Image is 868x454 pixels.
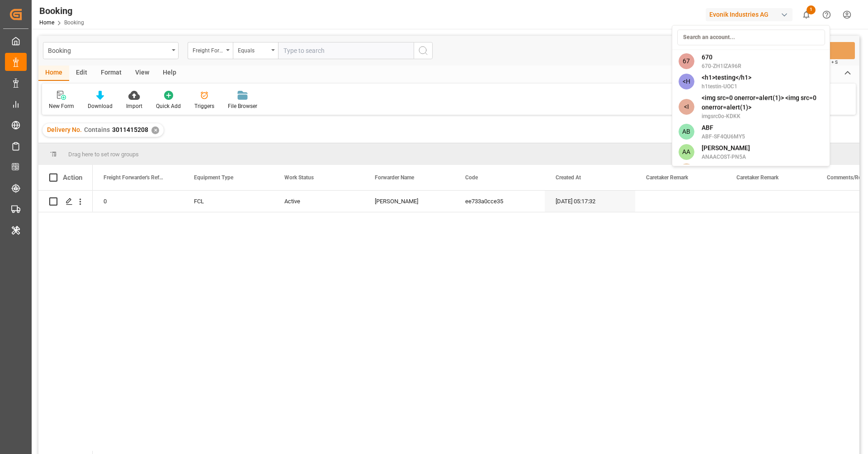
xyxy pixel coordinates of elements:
span: AA [679,144,694,160]
span: 670-ZH1IZA96R [702,62,741,70]
span: ANAACOST-PN5A [702,153,750,161]
span: [PERSON_NAME] [702,143,750,153]
span: ABF-SF4QU6MY5 [702,132,745,140]
span: h1testin-UOC1 [702,82,751,90]
span: AA [679,164,694,179]
span: <I [679,99,694,115]
span: 67 [679,53,694,69]
span: <h1>testing</h1> [702,73,751,82]
span: <img src=0 onerror=alert(1)> <img src=0 onerror=alert(1)> [702,93,824,112]
span: ABF [702,123,745,132]
span: imgsrc0o-KDKK [702,112,824,120]
input: Search an account... [677,29,825,45]
span: 670 [702,52,741,62]
span: AB [679,124,694,140]
span: <H [679,74,694,89]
